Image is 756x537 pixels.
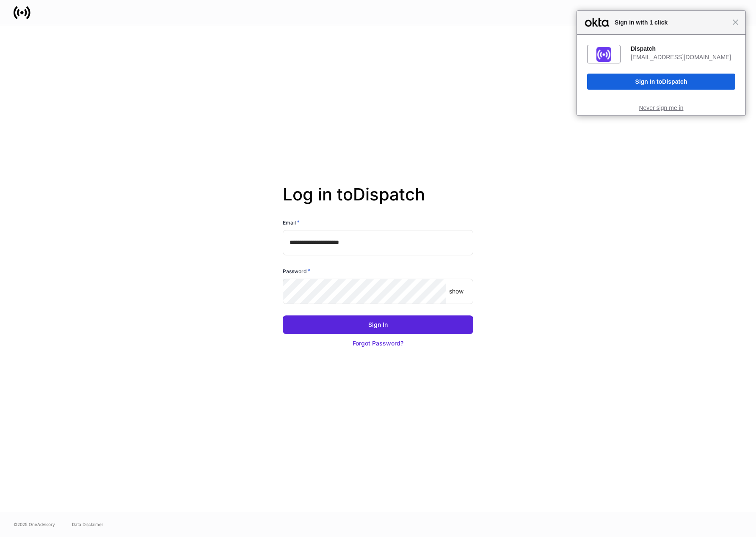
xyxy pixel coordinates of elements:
[368,321,388,329] div: Sign In
[631,45,735,52] div: Dispatch
[353,339,403,348] div: Forgot Password?
[449,287,464,296] p: show
[283,334,473,353] button: Forgot Password?
[72,521,103,528] a: Data Disclaimer
[283,267,310,275] h6: Password
[662,78,687,85] span: Dispatch
[732,19,739,25] span: Close
[283,315,473,334] button: Sign In
[610,17,732,27] span: Sign in with 1 click
[283,218,300,227] h6: Email
[596,47,611,62] img: fs01jxrofoggULhDH358
[587,74,735,90] button: Sign In toDispatch
[631,53,735,61] div: [EMAIL_ADDRESS][DOMAIN_NAME]
[283,184,473,218] h2: Log in to Dispatch
[639,104,683,111] a: Never sign me in
[14,521,55,528] span: © 2025 OneAdvisory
